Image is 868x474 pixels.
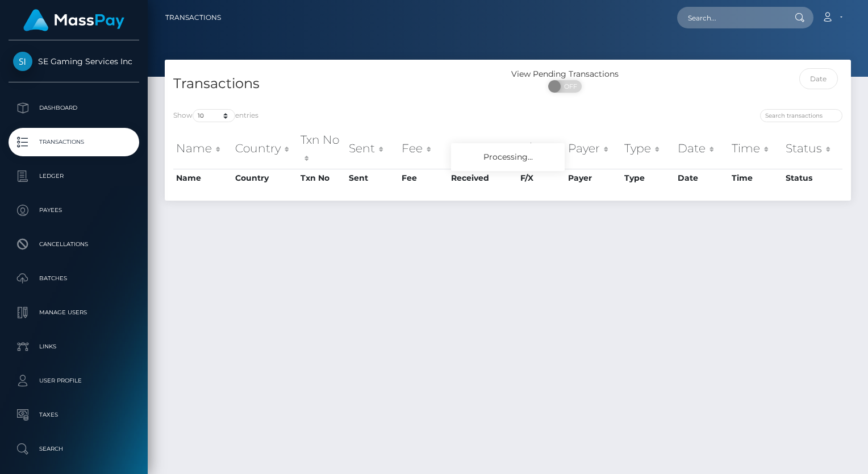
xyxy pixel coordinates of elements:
a: Manage Users [9,298,139,327]
h4: Transactions [173,74,499,94]
th: Type [621,128,675,169]
th: Txn No [298,169,346,187]
th: Payer [565,128,621,169]
th: Fee [399,128,448,169]
p: Search [13,440,135,458]
th: Type [621,169,675,187]
p: Links [13,338,135,355]
th: Country [232,169,298,187]
img: SE Gaming Services Inc [13,52,32,71]
img: MassPay Logo [23,9,124,31]
th: Status [783,169,842,187]
th: Received [448,169,518,187]
th: F/X [518,169,565,187]
p: Cancellations [13,236,135,253]
p: Taxes [13,406,135,423]
th: Name [173,128,232,169]
a: Payees [9,196,139,224]
div: Processing... [451,143,565,171]
a: Transactions [9,128,139,156]
th: Payer [565,169,621,187]
p: Dashboard [13,99,135,117]
p: Payees [13,202,135,219]
a: Links [9,332,139,361]
a: Batches [9,264,139,293]
th: Sent [346,128,399,169]
th: Name [173,169,232,187]
a: Transactions [165,6,221,30]
th: Sent [346,169,399,187]
th: Status [783,128,842,169]
th: Time [729,128,783,169]
input: Search transactions [760,109,842,122]
p: Transactions [13,134,135,151]
input: Date filter [799,68,838,89]
label: Show entries [173,109,258,122]
a: Dashboard [9,94,139,122]
span: SE Gaming Services Inc [9,56,139,66]
p: Manage Users [13,304,135,321]
th: Fee [399,169,448,187]
input: Search... [677,7,784,28]
a: Search [9,435,139,463]
th: Time [729,169,783,187]
th: Date [675,128,729,169]
th: Date [675,169,729,187]
th: F/X [518,128,565,169]
p: Batches [13,270,135,287]
th: Received [448,128,518,169]
a: Cancellations [9,230,139,259]
a: Taxes [9,401,139,429]
span: OFF [554,80,583,93]
th: Txn No [298,128,346,169]
p: User Profile [13,372,135,389]
div: View Pending Transactions [508,68,622,80]
th: Country [232,128,298,169]
a: User Profile [9,367,139,395]
a: Ledger [9,162,139,190]
select: Showentries [193,109,235,122]
p: Ledger [13,168,135,185]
